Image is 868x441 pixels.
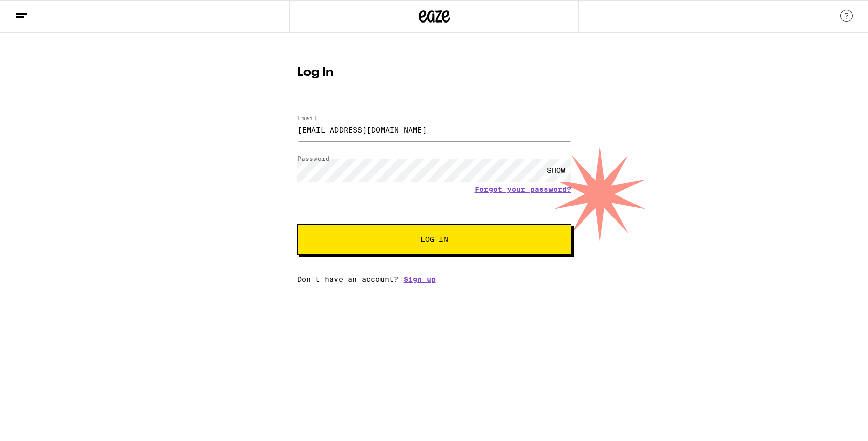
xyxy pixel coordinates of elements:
[297,155,330,162] label: Password
[297,115,317,121] label: Email
[404,275,436,283] a: Sign up
[420,236,448,243] span: Log In
[297,224,571,255] button: Log In
[541,159,571,182] div: SHOW
[297,118,571,141] input: Email
[24,7,45,16] span: Help
[297,275,571,283] div: Don't have an account?
[297,67,571,79] h1: Log In
[475,185,571,193] a: Forgot your password?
